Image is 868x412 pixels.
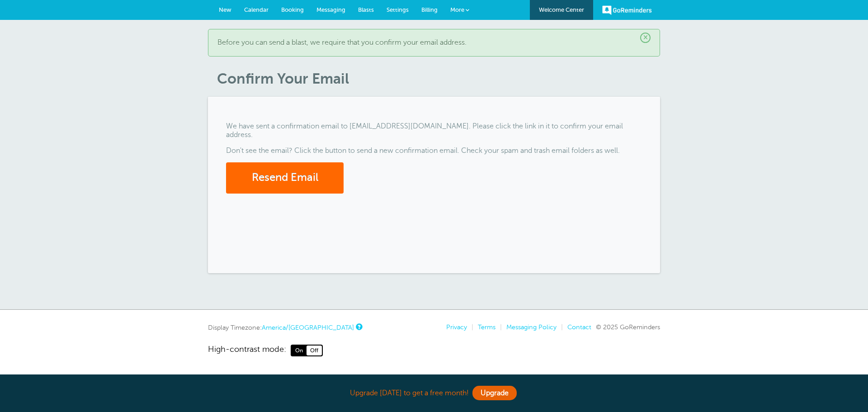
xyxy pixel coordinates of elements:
[292,346,307,355] span: On
[262,324,354,331] a: America/[GEOGRAPHIC_DATA]
[446,323,467,331] a: Privacy
[472,386,517,400] a: Upgrade
[421,6,438,13] span: Billing
[316,6,345,13] span: Messaging
[557,323,563,331] li: |
[387,6,409,13] span: Settings
[217,38,651,47] p: Before you can send a blast, we require that you confirm your email address.
[596,323,660,331] span: © 2025 GoReminders
[208,345,660,356] a: High-contrast mode: On Off
[356,324,361,330] a: This is the timezone being used to display dates and times to you on this device. Click the timez...
[208,345,286,356] span: High-contrast mode:
[281,6,304,13] span: Booking
[358,6,374,13] span: Blasts
[307,346,322,355] span: Off
[226,147,642,155] p: Don't see the email? Click the button to send a new confirmation email. Check your spam and trash...
[244,6,269,13] span: Calendar
[567,323,591,331] a: Contact
[226,162,344,194] button: Resend Email
[478,323,495,331] a: Terms
[450,6,464,13] span: More
[226,122,642,139] p: We have sent a confirmation email to [EMAIL_ADDRESS][DOMAIN_NAME]. Please click the link in it to...
[495,323,502,331] li: |
[506,323,557,331] a: Messaging Policy
[467,323,473,331] li: |
[217,70,660,87] h1: Confirm Your Email
[208,384,660,403] div: Upgrade [DATE] to get a free month!
[219,6,231,13] span: New
[640,33,651,43] span: ×
[208,323,361,331] div: Display Timezone:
